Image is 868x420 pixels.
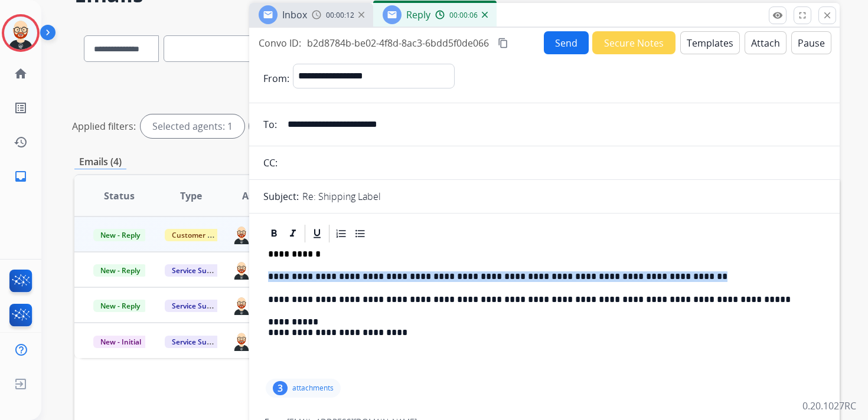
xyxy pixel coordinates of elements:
div: 3 [273,381,288,395]
mat-icon: content_copy [498,38,508,48]
img: avatar [4,17,37,50]
span: Service Support [165,264,232,277]
div: Bullet List [351,225,369,242]
mat-icon: list_alt [14,101,28,115]
img: agent-avatar [232,224,251,244]
mat-icon: home [14,67,28,81]
img: agent-avatar [232,260,251,280]
mat-icon: fullscreen [797,10,808,21]
div: Underline [308,225,326,242]
p: Applied filters: [72,119,136,133]
span: Assignee [242,189,283,203]
span: 00:00:06 [449,11,478,20]
p: From: [263,71,289,86]
p: CC: [263,156,278,170]
span: New - Reply [93,229,147,241]
p: Subject: [263,189,299,204]
button: Send [544,31,589,54]
span: New - Initial [93,336,148,348]
button: Pause [791,31,831,54]
div: Ordered List [332,225,350,242]
button: Templates [680,31,740,54]
p: 0.20.1027RC [802,399,856,413]
p: Re: Shipping Label [302,189,381,204]
div: Selected agents: 1 [141,114,244,138]
mat-icon: close [822,10,833,21]
img: agent-avatar [232,330,251,350]
span: b2d8784b-be02-4f8d-8ac3-6bdd5f0de066 [307,37,489,50]
span: Status [104,189,135,203]
mat-icon: history [14,135,28,149]
mat-icon: remove_red_eye [772,10,783,21]
div: Bold [265,225,283,242]
p: To: [263,117,277,132]
span: Service Support [165,300,232,312]
span: Customer Support [165,229,242,241]
span: Type [180,189,202,203]
span: New - Reply [93,264,147,277]
span: Reply [406,8,430,21]
p: attachments [292,383,334,393]
span: Inbox [282,8,307,21]
span: Service Support [165,336,232,348]
mat-icon: inbox [14,169,28,183]
button: Attach [745,31,787,54]
div: Italic [284,225,302,242]
span: 00:00:12 [326,11,354,20]
p: Emails (4) [74,155,126,169]
p: Convo ID: [259,36,301,50]
button: Secure Notes [592,31,676,54]
span: New - Reply [93,300,147,312]
img: agent-avatar [232,295,251,315]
